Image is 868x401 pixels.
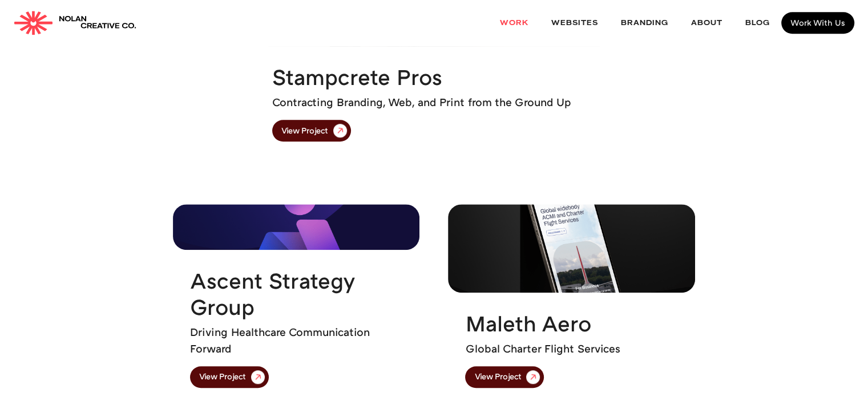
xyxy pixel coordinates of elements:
[609,8,680,38] a: Branding
[14,11,136,35] a: home
[781,12,854,34] a: Work With Us
[272,63,442,90] h2: Stampcrete Pros
[190,324,402,357] p: Driving Healthcare Communication Forward
[465,310,591,336] h2: Maleth Aero
[540,8,609,38] a: websites
[465,341,620,357] p: Global Charter Flight Services
[281,127,328,135] div: View Project
[680,8,734,38] a: About
[190,366,269,388] a: View Project
[474,372,521,380] div: View Project
[272,94,571,111] p: Contracting Branding, Web, and Print from the Ground Up
[199,372,246,380] div: View Project
[734,8,781,38] a: Blog
[465,366,544,388] a: View Project
[14,11,53,35] img: Nolan Creative Co.
[190,267,402,319] h2: Ascent Strategy Group
[488,8,540,38] a: Work
[272,120,351,141] a: View Project
[790,19,845,27] div: Work With Us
